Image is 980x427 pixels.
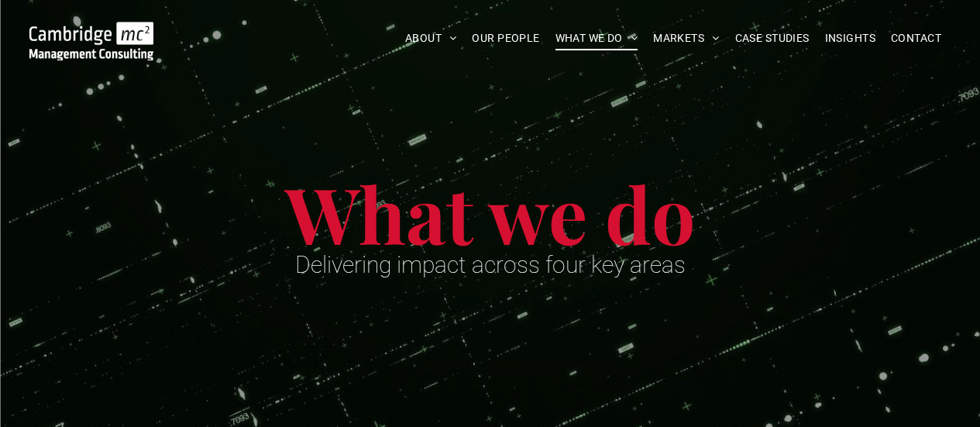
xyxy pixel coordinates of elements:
[295,251,686,278] span: Delivering impact across four key areas
[883,26,949,50] a: CONTACT
[29,22,154,60] img: Go to Homepage
[397,26,465,50] a: ABOUT
[548,26,646,50] a: WHAT WE DO
[727,26,817,50] a: CASE STUDIES
[645,26,727,50] a: MARKETS
[285,161,696,264] span: What we do
[464,26,547,50] a: OUR PEOPLE
[29,24,154,40] a: Your Business Transformed | Cambridge Management Consulting
[817,26,883,50] a: INSIGHTS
